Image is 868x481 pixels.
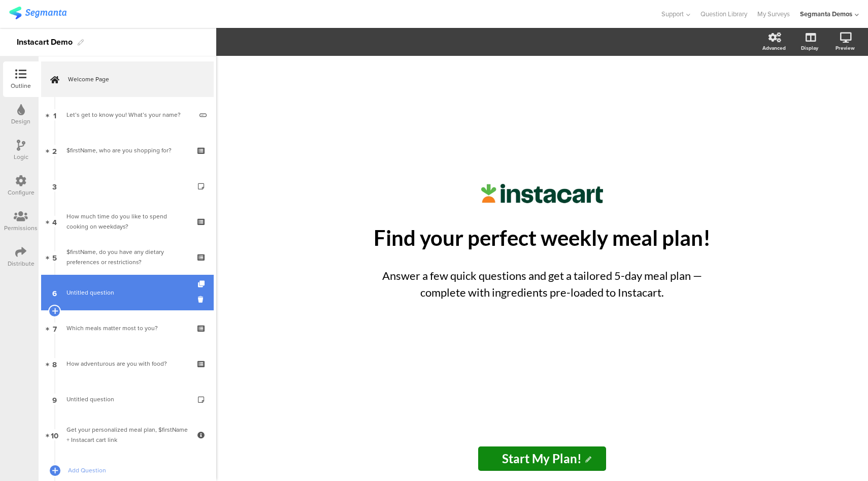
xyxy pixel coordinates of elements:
[800,9,852,19] div: Segmanta Demos
[66,211,188,232] div: How much time do you like to spend cooking on weekdays?
[68,74,198,84] span: Welcome Page
[41,417,214,453] a: 10 Get your personalized meal plan, $firstName + Instacart cart link
[762,44,786,52] div: Advanced
[41,97,214,133] a: 1 Let’s get to know you! What’s your name?
[52,180,57,191] span: 3
[11,81,31,90] div: Outline
[68,465,198,475] span: Add Question
[354,225,730,250] p: Find your perfect weekly meal plan!
[41,310,214,346] a: 7 Which meals matter most to you?
[478,446,607,471] input: Start
[41,204,214,239] a: 4 How much time do you like to spend cooking on weekdays?
[801,44,818,52] div: Display
[52,251,57,263] span: 5
[66,323,188,333] div: Which meals matter most to you?
[198,281,207,287] i: Duplicate
[198,295,207,304] i: Delete
[661,9,684,19] span: Support
[14,152,28,162] div: Logic
[51,429,58,440] span: 10
[52,145,57,156] span: 2
[9,7,66,19] img: segmanta logo
[66,247,188,267] div: $firstName, do you have any dietary preferences or restrictions?
[66,425,188,445] div: Get your personalized meal plan, $firstName + Instacart cart link
[11,117,30,126] div: Design
[41,346,214,381] a: 8 How adventurous are you with food?
[66,359,188,369] div: How adventurous are you with food?
[8,259,35,268] div: Distribute
[41,133,214,168] a: 2 $firstName, who are you shopping for?
[41,275,214,310] a: 6 Untitled question
[836,44,855,52] div: Preview
[364,267,720,301] p: Answer a few quick questions and get a tailored 5-day meal plan — complete with ingredients pre-l...
[66,110,192,120] div: Let’s get to know you! What’s your name?
[41,168,214,204] a: 3
[52,394,57,405] span: 9
[52,287,57,298] span: 6
[66,288,114,297] span: Untitled question
[8,188,35,197] div: Configure
[4,223,38,233] div: Permissions
[52,358,57,369] span: 8
[53,323,57,334] span: 7
[66,145,188,155] div: $firstName, who are you shopping for?
[17,34,73,50] div: Instacart Demo
[41,381,214,417] a: 9 Untitled question
[41,61,214,97] a: Welcome Page
[52,216,57,227] span: 4
[53,109,56,120] span: 1
[66,395,114,404] span: Untitled question
[41,239,214,275] a: 5 $firstName, do you have any dietary preferences or restrictions?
